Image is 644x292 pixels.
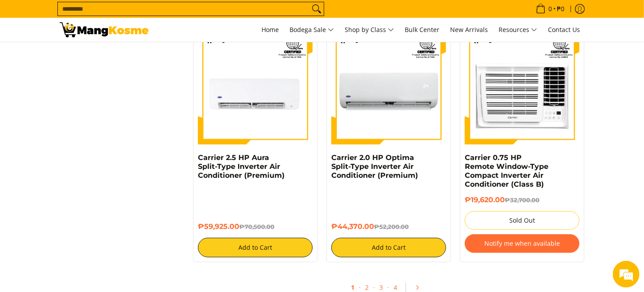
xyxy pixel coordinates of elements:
del: ₱32,700.00 [505,196,539,204]
span: Home [262,25,279,34]
span: · [374,283,375,292]
h6: ₱44,370.00 [331,222,446,231]
button: Sold Out [465,211,580,230]
span: 0 [547,6,553,12]
span: Contact Us [548,25,580,34]
del: ₱70,500.00 [239,223,274,230]
button: Add to Cart [198,238,313,257]
span: · [388,283,390,292]
img: Bodega Sale Aircon l Mang Kosme: Home Appliances Warehouse Sale [60,22,149,37]
span: ₱0 [555,6,566,12]
a: Carrier 0.75 HP Remote Window-Type Compact Inverter Air Conditioner (Class B) [465,153,548,188]
div: Minimize live chat window [146,4,167,26]
del: ₱52,200.00 [374,223,409,230]
a: Bulk Center [400,18,444,42]
img: Carrier 2.5 HP Aura Split-Type Inverter Air Conditioner (Premium) [198,30,313,144]
a: Shop by Class [340,18,398,42]
a: Resources [494,18,542,42]
button: Search [310,2,324,16]
a: Bodega Sale [285,18,338,42]
a: Home [257,18,283,42]
span: New Arrivals [450,25,488,34]
span: Bodega Sale [290,24,334,36]
img: Carrier 0.75 HP Remote Window-Type Compact Inverter Air Conditioner (Class B) [465,30,580,144]
div: Chat with us now [46,50,149,61]
a: New Arrivals [446,18,492,42]
h6: ₱19,620.00 [465,196,580,204]
h6: ₱59,925.00 [198,222,313,231]
span: We're online! [52,88,123,178]
a: Carrier 2.0 HP Optima Split-Type Inverter Air Conditioner (Premium) [331,153,418,180]
a: Contact Us [543,18,584,42]
button: Add to Cart [331,238,446,257]
span: · [359,283,361,292]
span: Bulk Center [405,25,439,34]
nav: Main Menu [157,18,584,42]
img: Carrier 2.0 HP Optima Split-Type Inverter Air Conditioner (Premium) [331,30,446,144]
span: • [533,4,567,14]
span: Shop by Class [345,24,394,36]
button: Notify me when available [465,234,580,253]
a: Carrier 2.5 HP Aura Split-Type Inverter Air Conditioner (Premium) [198,153,285,180]
span: Resources [499,24,537,36]
textarea: Type your message and hit 'Enter' [4,196,169,227]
